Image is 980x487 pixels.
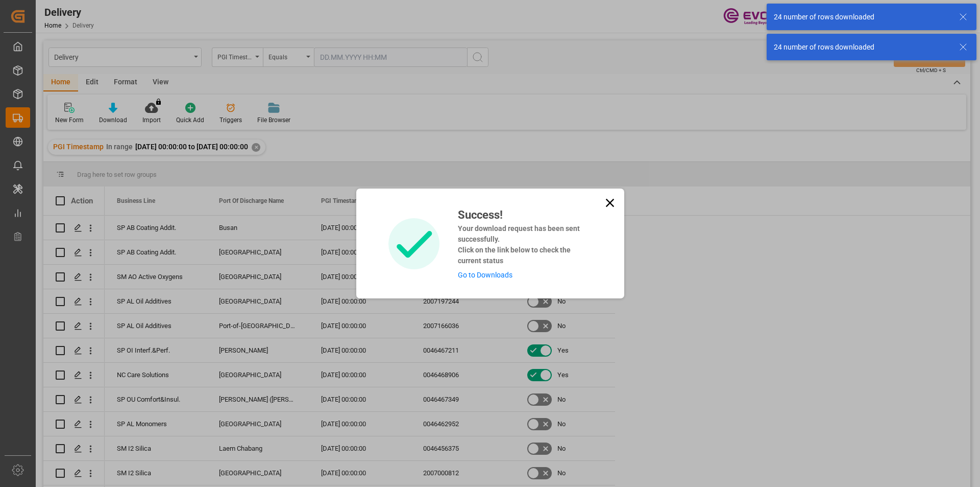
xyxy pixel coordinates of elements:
span: Click on the link below to check the current status [458,246,571,265]
div: 24 number of rows downloaded [774,12,949,22]
h1: Success! [458,206,584,223]
span: Your download request has been sent successfully. [458,224,580,243]
div: 24 number of rows downloaded [774,42,949,53]
a: Go to Downloads [458,271,512,279]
